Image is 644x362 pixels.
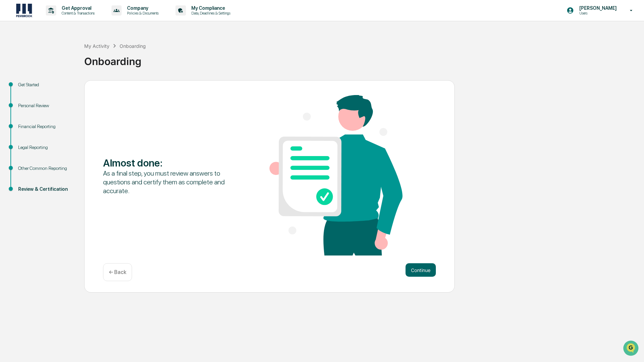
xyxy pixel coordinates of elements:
[56,5,98,11] p: Get Approval
[13,85,43,92] span: Preclearance
[622,340,641,358] iframe: Open customer support
[47,114,82,119] a: Powered byPylon
[103,157,236,169] div: Almost done :
[18,123,73,130] div: Financial Reporting
[18,144,73,151] div: Legal Reporting
[67,114,82,119] span: Pylon
[84,43,109,49] div: My Activity
[18,81,73,88] div: Get Started
[7,14,123,25] p: How can we help?
[56,11,98,16] p: Content & Transactions
[574,5,620,11] p: [PERSON_NAME]
[122,11,162,16] p: Policies & Documents
[120,43,146,49] div: Onboarding
[7,86,12,91] div: 🖐️
[7,98,12,104] div: 🔎
[23,52,110,58] div: Start new chat
[18,186,73,193] div: Review & Certification
[13,98,42,104] span: Data Lookup
[16,4,32,17] img: logo
[7,52,19,64] img: 1746055101610-c473b297-6a78-478c-a979-82029cc54cd1
[122,5,162,11] p: Company
[406,263,436,277] button: Continue
[574,11,620,16] p: Users
[23,58,85,64] div: We're available if you need us!
[49,86,54,91] div: 🗄️
[109,269,126,275] p: ← Back
[4,95,45,107] a: 🔎Data Lookup
[103,169,236,195] div: As a final step, you must review answers to questions and certify them as complete and accurate.
[84,50,641,67] div: Onboarding
[18,165,73,172] div: Other Common Reporting
[186,5,234,11] p: My Compliance
[18,102,73,109] div: Personal Review
[4,82,46,94] a: 🖐️Preclearance
[186,11,234,16] p: Data, Deadlines & Settings
[46,82,86,94] a: 🗄️Attestations
[56,85,84,92] span: Attestations
[269,95,402,255] img: Almost done
[115,54,123,62] button: Start new chat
